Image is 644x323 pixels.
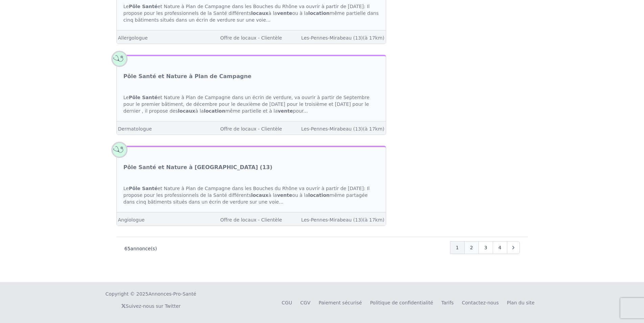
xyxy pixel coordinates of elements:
strong: locaux [251,10,268,16]
strong: locaux [251,192,268,198]
nav: Pagination [450,241,520,254]
strong: Pôle Santé [129,4,158,9]
a: Angiologue [118,217,145,223]
a: Les-Pennes-Mirabeau (13)(à 17km) [301,126,384,132]
div: Le et Nature à Plan de Campagne dans les Bouches du Rhône va ouvrir à partir de [DATE]: Il propos... [117,178,386,212]
strong: Pôle Santé [129,186,158,191]
span: (à 17km) [363,35,384,41]
a: Pôle Santé et Nature à [GEOGRAPHIC_DATA] (13) [124,163,272,171]
strong: location [204,108,225,114]
span: (à 17km) [363,217,384,223]
strong: Pôle Santé [129,95,158,100]
a: Plan du site [507,300,535,305]
a: Les-Pennes-Mirabeau (13)(à 17km) [301,217,384,223]
a: CGV [300,300,310,305]
div: Copyright © 2025 [106,291,196,297]
a: Les-Pennes-Mirabeau (13)(à 17km) [301,35,384,41]
a: Annonces-Pro-Santé [148,291,196,297]
strong: location [308,10,330,16]
a: Offre de locaux - Clientèle [220,35,282,41]
span: 65 [125,246,131,251]
a: Politique de confidentialité [370,300,433,305]
span: 1 [456,244,459,251]
a: Pôle Santé et Nature à Plan de Campagne [124,72,251,80]
span: 3 [484,244,487,251]
strong: vente [278,108,293,114]
strong: locaux [178,108,195,114]
a: Contactez-nous [462,300,499,305]
a: Dermatologue [118,126,152,132]
a: CGU [282,300,292,305]
p: annonce(s) [125,245,157,252]
div: Le et Nature à Plan de Campagne dans un écrin de verdure, va ouvrir à partir de Septembre pour le... [117,87,386,121]
a: Allergologue [118,35,148,41]
span: 4 [498,244,502,251]
a: Tarifs [441,300,454,305]
strong: location [308,192,330,198]
span: (à 17km) [363,126,384,132]
strong: vente [277,192,292,198]
a: Offre de locaux - Clientèle [220,126,282,132]
span: 2 [470,244,473,251]
a: Offre de locaux - Clientèle [220,217,282,223]
strong: vente [277,10,292,16]
a: Suivez-nous sur Twitter [121,303,181,309]
a: Paiement sécurisé [318,300,362,305]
